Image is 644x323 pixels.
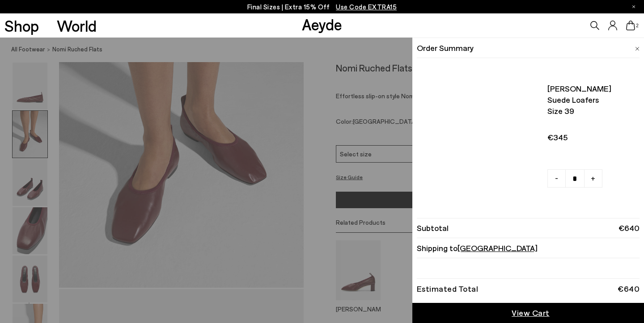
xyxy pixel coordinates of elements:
span: Order Summary [417,42,474,54]
span: €640 [619,222,640,234]
a: Shop [4,18,39,34]
div: €640 [618,285,640,292]
span: + [591,172,595,184]
span: [GEOGRAPHIC_DATA] [458,243,538,253]
li: Subtotal [417,218,640,238]
a: - [547,169,566,188]
span: - [555,172,558,184]
span: View Cart [512,307,550,319]
span: Navigate to /collections/ss25-final-sizes [336,3,397,11]
span: [PERSON_NAME] suede loafers [547,83,635,105]
a: World [57,18,97,34]
p: Final Sizes | Extra 15% Off [247,1,397,13]
img: AEYDE-ALFIE-COW-SUEDE-LEATHER-STONE-1_900x.jpg [417,58,528,213]
a: + [584,169,602,188]
span: Shipping to [417,243,538,254]
a: 2 [626,21,635,30]
a: View Cart [412,303,644,323]
span: €345 [547,132,635,143]
a: Aeyde [302,15,342,34]
span: 2 [635,23,640,28]
div: Estimated Total [417,285,479,292]
span: Size 39 [547,105,635,117]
